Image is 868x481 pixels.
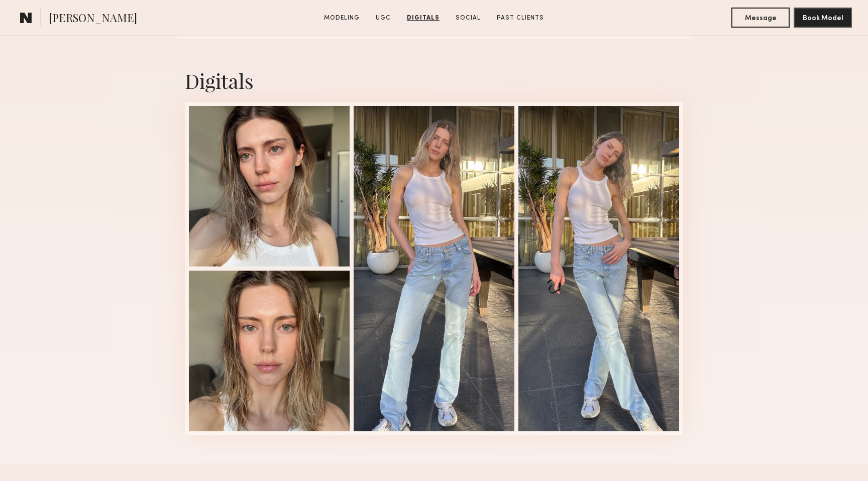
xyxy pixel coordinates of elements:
a: UGC [372,14,395,23]
a: Past Clients [493,14,548,23]
span: [PERSON_NAME] [49,10,137,28]
a: Social [452,14,485,23]
button: Book Model [794,8,852,28]
a: Book Model [794,13,852,22]
a: Modeling [320,14,364,23]
a: Digitals [403,14,444,23]
button: Message [731,8,790,28]
div: Digitals [185,67,683,94]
